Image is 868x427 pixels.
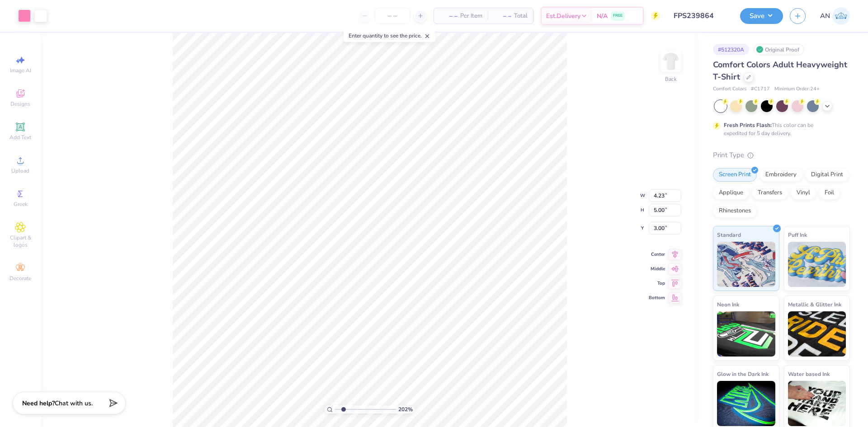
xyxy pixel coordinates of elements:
[717,300,739,309] span: Neon Ink
[832,7,850,25] img: Arlo Noche
[613,13,623,19] span: FREE
[717,242,775,287] img: Standard
[740,8,783,24] button: Save
[788,381,846,426] img: Water based Ink
[820,7,850,25] a: AN
[14,201,28,208] span: Greek
[5,234,36,249] span: Clipart & logos
[724,122,772,129] strong: Fresh Prints Flash:
[9,134,31,141] span: Add Text
[774,85,820,93] span: Minimum Order: 24 +
[717,369,769,379] span: Glow in the Dark Ink
[10,100,30,108] span: Designs
[649,266,665,272] span: Middle
[724,121,835,137] div: This color can be expedited for 5 day delivery.
[788,311,846,357] img: Metallic & Glitter Ink
[9,275,31,282] span: Decorate
[788,230,807,239] span: Puff Ink
[460,11,482,21] span: Per Item
[22,399,55,408] strong: Need help?
[717,381,775,426] img: Glow in the Dark Ink
[649,251,665,258] span: Center
[751,85,770,93] span: # C1717
[713,85,746,93] span: Comfort Colors
[10,67,31,74] span: Image AI
[759,168,802,182] div: Embroidery
[514,11,528,21] span: Total
[375,8,410,24] input: – –
[788,242,846,287] img: Puff Ink
[713,186,749,200] div: Applique
[717,230,741,239] span: Standard
[493,11,511,21] span: – –
[546,11,580,21] span: Est. Delivery
[344,29,435,42] div: Enter quantity to see the price.
[665,75,677,83] div: Back
[717,311,775,357] img: Neon Ink
[713,44,749,55] div: # 512320A
[713,59,847,82] span: Comfort Colors Adult Heavyweight T-Shirt
[713,204,757,218] div: Rhinestones
[820,11,830,21] span: AN
[11,167,29,174] span: Upload
[791,186,816,200] div: Vinyl
[788,300,841,309] span: Metallic & Glitter Ink
[597,11,608,21] span: N/A
[662,52,680,70] img: Back
[649,295,665,301] span: Bottom
[819,186,840,200] div: Foil
[398,405,413,413] span: 202 %
[788,369,830,379] span: Water based Ink
[439,11,458,21] span: – –
[55,399,93,408] span: Chat with us.
[752,186,788,200] div: Transfers
[805,168,849,182] div: Digital Print
[667,7,733,25] input: Untitled Design
[713,168,757,182] div: Screen Print
[649,280,665,286] span: Top
[754,44,804,55] div: Original Proof
[713,150,850,160] div: Print Type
